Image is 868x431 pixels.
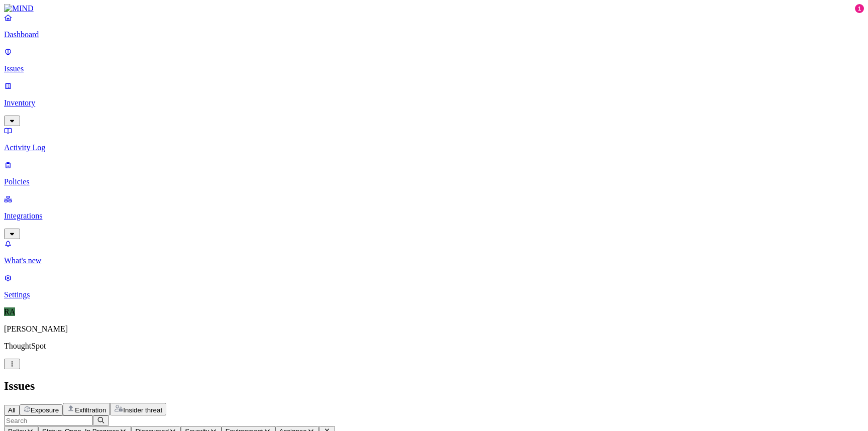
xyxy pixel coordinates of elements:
h2: Issues [4,379,864,393]
a: Integrations [4,194,864,238]
span: All [8,406,16,414]
input: Search [4,415,93,426]
a: Policies [4,160,864,186]
p: Activity Log [4,143,864,152]
p: Inventory [4,98,864,107]
span: RA [4,307,15,316]
a: Dashboard [4,13,864,39]
span: Exposure [31,406,59,414]
p: ThoughtSpot [4,342,864,351]
a: Settings [4,273,864,299]
p: [PERSON_NAME] [4,325,864,334]
p: Policies [4,177,864,186]
p: Settings [4,290,864,299]
a: MIND [4,4,864,13]
a: Inventory [4,81,864,125]
p: Integrations [4,211,864,221]
a: Activity Log [4,126,864,152]
img: MIND [4,4,34,13]
p: Issues [4,64,864,73]
span: Exfiltration [75,406,106,414]
div: 1 [855,4,864,13]
span: Insider threat [123,406,162,414]
a: What's new [4,239,864,265]
p: Dashboard [4,30,864,39]
a: Issues [4,47,864,73]
p: What's new [4,256,864,265]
